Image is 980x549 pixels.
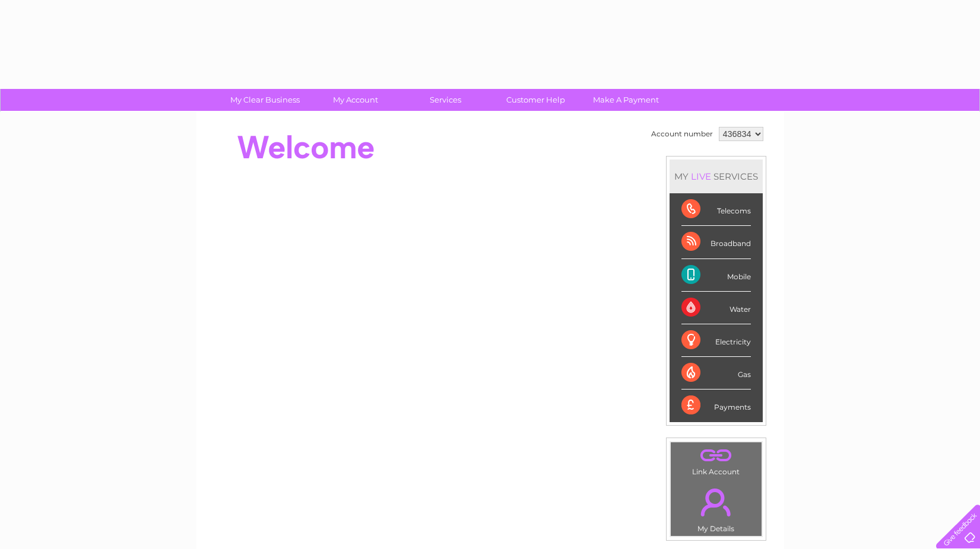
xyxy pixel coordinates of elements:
[216,89,314,111] a: My Clear Business
[681,193,751,226] div: Telecoms
[397,89,494,111] a: Services
[670,159,763,193] div: MY SERVICES
[681,390,751,422] div: Payments
[689,171,713,182] div: LIVE
[306,89,404,111] a: My Account
[681,292,751,324] div: Water
[487,89,585,111] a: Customer Help
[681,259,751,292] div: Mobile
[670,442,762,479] td: Link Account
[674,481,759,523] a: .
[648,124,716,144] td: Account number
[681,324,751,357] div: Electricity
[681,226,751,258] div: Broadband
[670,478,762,537] td: My Details
[681,357,751,390] div: Gas
[674,445,759,466] a: .
[577,89,675,111] a: Make A Payment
